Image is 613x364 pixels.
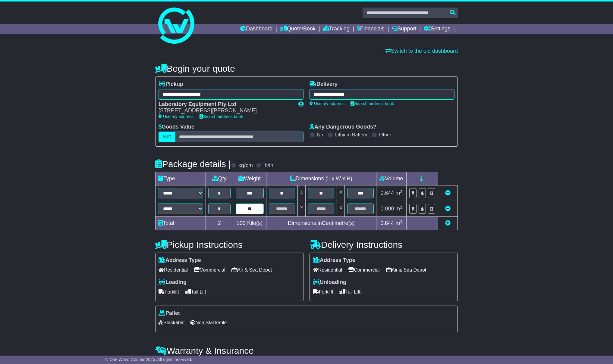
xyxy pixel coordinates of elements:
sup: 3 [400,189,402,194]
span: Residential [159,265,188,275]
span: Air & Sea Depot [231,265,272,275]
label: Goods Value [159,124,194,130]
a: Support [392,24,417,34]
label: Lithium Battery [335,132,367,138]
span: Stackable [159,318,184,327]
span: Residential [313,265,342,275]
span: 100 [237,220,246,226]
h4: Warranty & Insurance [155,346,458,356]
td: Weight [233,172,266,185]
td: Dimensions in Centimetre(s) [266,217,376,230]
span: © One World Courier 2025. All rights reserved. [105,357,192,362]
span: Forklift [159,287,179,297]
h4: Delivery Instructions [310,240,458,250]
label: No [317,132,323,138]
label: AUD [159,132,175,142]
label: Pickup [159,81,183,88]
a: Add new item [445,220,451,226]
td: 2 [206,217,233,230]
span: m [395,206,402,212]
label: Loading [159,279,187,286]
span: Commercial [194,265,225,275]
sup: 3 [400,205,402,210]
label: kg/cm [238,162,253,169]
span: 0.000 [380,206,394,212]
td: x [337,201,345,217]
span: 0.644 [380,190,394,196]
div: Laboratory Equipment Pty Ltd [159,101,292,108]
sup: 3 [400,219,402,224]
a: Settings [424,24,450,34]
a: Use my address [159,114,193,119]
span: Air & Sea Depot [386,265,426,275]
a: Tracking [323,24,350,34]
span: Tail Lift [185,287,206,297]
h4: Package details | [155,159,231,169]
label: Pallet [159,310,180,317]
span: Commercial [348,265,379,275]
label: Other [379,132,391,138]
a: Remove this item [445,206,451,212]
label: Address Type [159,257,201,264]
td: Dimensions (L x W x H) [266,172,376,185]
td: Total [156,217,206,230]
td: Qty [206,172,233,185]
a: Search address book [351,101,394,106]
td: x [298,201,306,217]
a: Financials [357,24,385,34]
label: Delivery [310,81,338,88]
div: [STREET_ADDRESS][PERSON_NAME] [159,107,292,114]
span: 0.644 [380,220,394,226]
span: Tail Lift [339,287,360,297]
td: x [337,185,345,201]
h4: Pickup Instructions [155,240,303,250]
a: Switch to the old dashboard [385,48,458,54]
span: Non Stackable [190,318,227,327]
a: Dashboard [240,24,272,34]
td: Type [156,172,206,185]
label: Unloading [313,279,346,286]
a: Search address book [200,114,243,119]
td: Volume [376,172,406,185]
a: Remove this item [445,190,451,196]
label: lb/in [263,162,273,169]
h4: Begin your quote [155,64,458,73]
span: m [395,220,402,226]
td: Kilo(s) [233,217,266,230]
span: Forklift [313,287,333,297]
a: Use my address [310,101,344,106]
a: Quote/Book [280,24,316,34]
span: m [395,190,402,196]
label: Address Type [313,257,355,264]
label: Any Dangerous Goods? [310,124,376,130]
td: x [298,185,306,201]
